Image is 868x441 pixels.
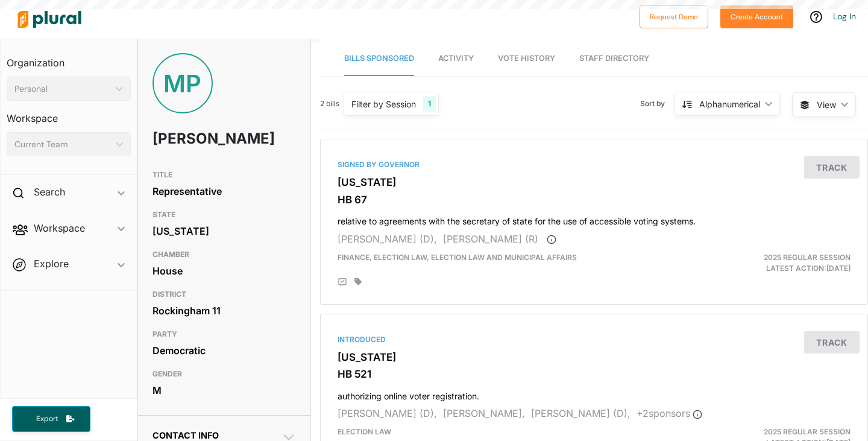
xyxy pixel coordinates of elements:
div: Current Team [14,138,111,151]
a: Bills Sponsored [344,42,414,76]
span: + 2 sponsor s [637,407,702,419]
a: Vote History [498,42,555,76]
h2: Search [34,185,65,198]
button: Track [804,331,860,354]
h4: relative to agreements with the secretary of state for the use of accessible voting systems. [338,211,851,227]
div: Democratic [153,341,296,360]
span: Finance, Election Law, Election Law and Municipal Affairs [338,253,577,262]
a: Create Account [720,10,793,22]
h3: CHAMBER [153,247,296,262]
h3: HB 521 [338,368,851,380]
button: Create Account [720,5,793,28]
button: Request Demo [640,5,708,28]
span: [PERSON_NAME] (D), [531,407,631,419]
span: [PERSON_NAME] (R) [443,233,538,245]
span: [PERSON_NAME], [443,407,525,419]
div: House [153,262,296,280]
a: Request Demo [640,10,708,22]
div: 1 [423,96,436,112]
h3: TITLE [153,168,296,182]
div: Rockingham 11 [153,302,296,320]
button: Export [12,406,90,432]
h3: PARTY [153,327,296,341]
span: Contact Info [153,430,219,440]
h3: Workspace [7,101,131,127]
span: View [817,98,836,111]
span: 2025 Regular Session [764,427,851,436]
a: Staff Directory [579,42,649,76]
span: Activity [438,54,474,63]
div: Add tags [354,278,362,286]
div: Alphanumerical [699,98,760,110]
a: Log In [833,11,856,22]
h3: [US_STATE] [338,351,851,363]
span: Export [28,414,66,424]
span: 2 bills [320,98,339,109]
span: Sort by [640,98,675,109]
button: Track [804,156,860,179]
span: Bills Sponsored [344,54,414,63]
div: MP [153,53,213,113]
span: Election Law [338,427,391,436]
span: Vote History [498,54,555,63]
div: Representative [153,182,296,200]
div: [US_STATE] [153,222,296,240]
span: [PERSON_NAME] (D), [338,407,437,419]
div: Introduced [338,334,851,345]
div: Signed by Governor [338,159,851,170]
h1: [PERSON_NAME] [153,121,239,157]
div: Latest Action: [DATE] [682,252,860,274]
h3: STATE [153,208,296,222]
h3: GENDER [153,367,296,381]
a: Activity [438,42,474,76]
div: Add Position Statement [338,278,347,287]
span: [PERSON_NAME] (D), [338,233,437,245]
h3: [US_STATE] [338,176,851,188]
h3: HB 67 [338,194,851,206]
div: Filter by Session [351,98,416,110]
span: 2025 Regular Session [764,253,851,262]
div: M [153,381,296,399]
h3: Organization [7,45,131,72]
h4: authorizing online voter registration. [338,385,851,402]
div: Personal [14,83,111,95]
h3: DISTRICT [153,287,296,302]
